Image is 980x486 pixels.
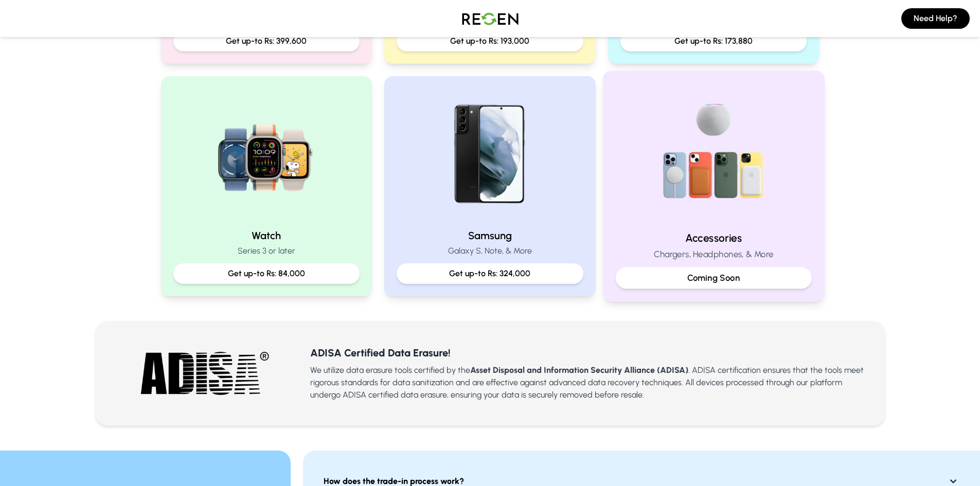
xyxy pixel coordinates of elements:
[201,88,332,220] img: Watch
[182,267,352,280] p: Get up-to Rs: 84,000
[629,35,799,47] p: Get up-to Rs: 173,880
[454,4,526,33] img: Logo
[405,267,575,280] p: Get up-to Rs: 324,000
[405,35,575,47] p: Get up-to Rs: 193,000
[397,228,583,243] h2: Samsung
[645,84,783,222] img: Accessories
[470,365,688,375] b: Asset Disposal and Information Security Alliance (ADISA)
[625,272,803,284] p: Coming Soon
[173,228,360,243] h2: Watch
[397,245,583,257] p: Galaxy S, Note, & More
[310,364,869,401] p: We utilize data erasure tools certified by the . ADISA certification ensures that the tools meet ...
[182,35,352,47] p: Get up-to Rs: 399,600
[424,88,556,220] img: Samsung
[310,346,869,360] h3: ADISA Certified Data Erasure!
[173,245,360,257] p: Series 3 or later
[140,349,269,397] img: ADISA Certified
[901,8,970,29] button: Need Help?
[616,230,812,245] h2: Accessories
[616,248,812,261] p: Chargers, Headphones, & More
